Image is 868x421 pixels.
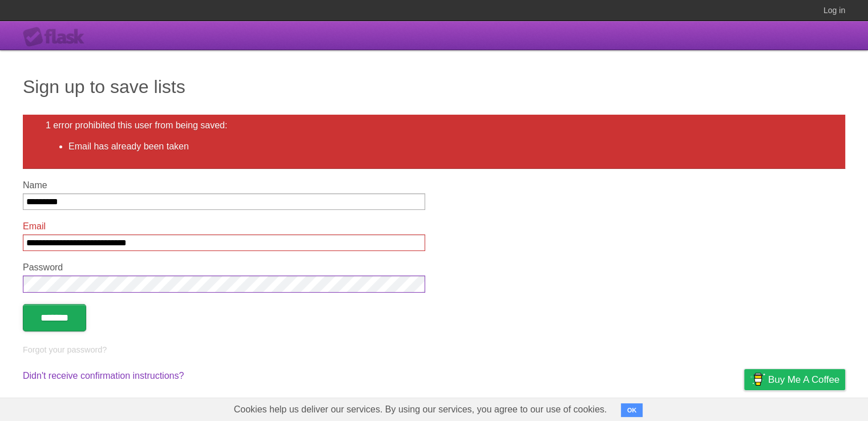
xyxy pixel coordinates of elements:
[223,398,619,421] span: Cookies help us deliver our services. By using our services, you agree to our use of cookies.
[23,221,425,232] label: Email
[23,180,425,191] label: Name
[23,345,107,354] a: Forgot your password?
[23,262,425,273] label: Password
[23,27,91,47] div: Flask
[768,370,839,390] span: Buy me a coffee
[23,371,184,380] a: Didn't receive confirmation instructions?
[46,120,822,131] h2: 1 error prohibited this user from being saved:
[68,140,822,153] li: Email has already been taken
[621,403,643,417] button: OK
[744,369,845,390] a: Buy me a coffee
[23,73,845,100] h1: Sign up to save lists
[750,370,765,389] img: Buy me a coffee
